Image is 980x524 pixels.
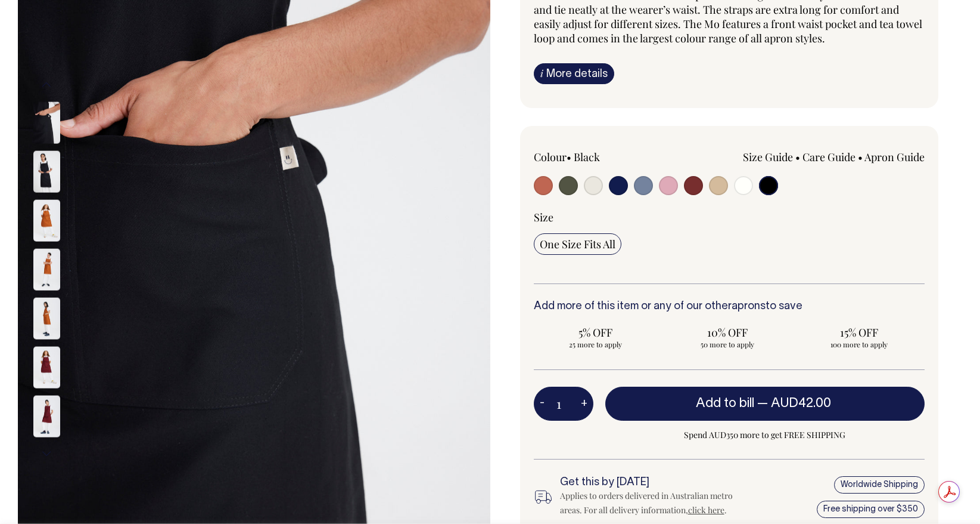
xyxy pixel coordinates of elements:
span: 50 more to apply [671,340,783,349]
button: - [534,392,550,416]
span: AUD42.00 [771,397,831,409]
img: burgundy [33,346,60,388]
input: 10% OFF 50 more to apply [665,322,789,353]
img: black [33,101,60,143]
span: • [567,150,571,164]
img: burgundy [33,395,60,437]
h6: Get this by [DATE] [560,477,747,489]
span: 5% OFF [540,325,652,340]
h6: Add more of this item or any of our other to save [534,301,925,313]
button: Add to bill —AUD42.00 [605,387,925,420]
span: • [858,150,863,164]
input: 15% OFF 100 more to apply [797,322,921,353]
button: Next [38,440,55,467]
span: 100 more to apply [802,340,915,349]
img: rust [33,248,60,290]
button: + [575,392,593,416]
a: aprons [732,301,766,312]
a: Size Guide [743,150,793,164]
span: i [540,67,543,79]
a: iMore details [534,63,614,84]
span: — [757,397,834,409]
span: Add to bill [696,397,754,409]
input: 5% OFF 25 more to apply [534,322,658,353]
span: Spend AUD350 more to get FREE SHIPPING [605,428,925,442]
div: Applies to orders delivered in Australian metro areas. For all delivery information, . [560,489,747,517]
div: Size [534,210,925,224]
a: click here [688,504,724,516]
span: One Size Fits All [540,237,615,251]
img: black [33,150,60,192]
label: Black [574,150,600,164]
img: rust [33,199,60,241]
a: Apron Guide [864,150,925,164]
img: rust [33,297,60,339]
span: 10% OFF [671,325,783,340]
button: Previous [38,72,55,98]
div: Colour [534,150,690,164]
span: 25 more to apply [540,340,652,349]
input: One Size Fits All [534,233,621,255]
span: • [795,150,800,164]
span: 15% OFF [802,325,915,340]
a: Care Guide [802,150,855,164]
